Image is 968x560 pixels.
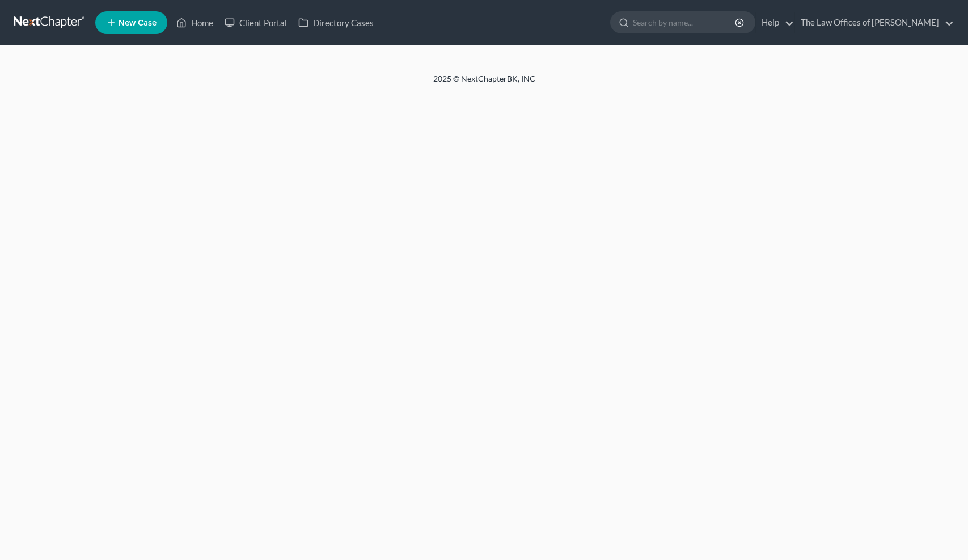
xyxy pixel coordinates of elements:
[756,12,794,33] a: Help
[633,12,737,33] input: Search by name...
[171,12,219,33] a: Home
[293,12,379,33] a: Directory Cases
[119,19,157,27] span: New Case
[161,73,808,94] div: 2025 © NextChapterBK, INC
[795,12,954,33] a: The Law Offices of [PERSON_NAME]
[219,12,293,33] a: Client Portal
